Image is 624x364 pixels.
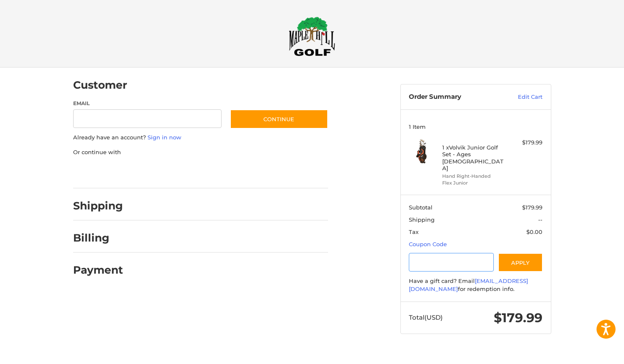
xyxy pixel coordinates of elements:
h2: Customer [73,79,127,92]
li: Hand Right-Handed [442,173,507,180]
h4: 1 x Volvik Junior Golf Set - Ages [DEMOGRAPHIC_DATA] [442,144,507,171]
a: Sign in now [148,134,181,141]
div: Have a gift card? Email for redemption info. [409,277,542,293]
a: Edit Cart [500,93,542,101]
button: Apply [498,253,543,272]
span: $179.99 [522,204,542,211]
p: Or continue with [73,148,328,157]
span: $0.00 [526,228,542,235]
a: Coupon Code [409,241,447,247]
h2: Payment [73,263,123,277]
span: Shipping [409,216,435,223]
h3: 1 Item [409,123,542,130]
span: Tax [409,228,419,235]
span: $179.99 [494,310,542,326]
input: Gift Certificate or Coupon Code [409,253,494,272]
h2: Shipping [73,199,123,212]
div: $179.99 [509,139,542,147]
span: -- [538,216,542,223]
li: Flex Junior [442,179,507,187]
h2: Billing [73,231,123,244]
button: Continue [230,109,328,129]
span: Subtotal [409,204,432,211]
iframe: PayPal-venmo [213,165,277,180]
p: Already have an account? [73,133,328,142]
iframe: PayPal-paypal [70,165,134,180]
h3: Order Summary [409,93,500,101]
img: Maple Hill Golf [289,16,335,56]
iframe: PayPal-paylater [142,165,205,180]
label: Email [73,100,222,107]
span: Total (USD) [409,313,443,321]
